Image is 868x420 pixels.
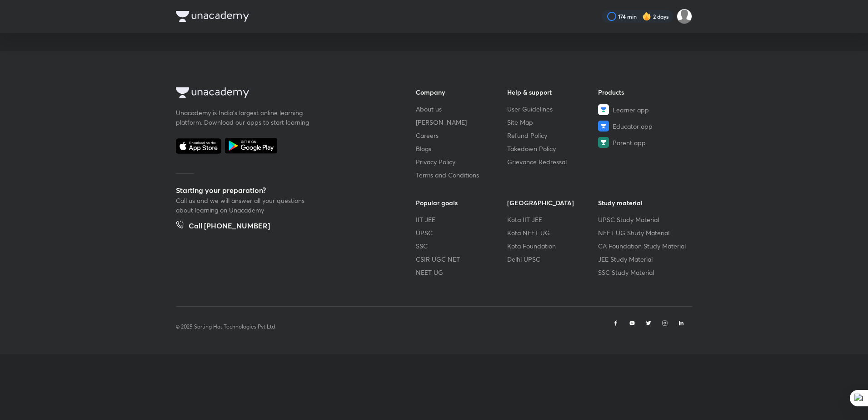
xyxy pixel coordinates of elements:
a: Kota NEET UG [507,228,599,238]
a: UPSC [416,228,507,238]
a: User Guidelines [507,104,599,114]
a: Terms and Conditions [416,170,507,180]
p: Unacademy is India’s largest online learning platform. Download our apps to start learning [176,108,312,127]
h6: Study material [598,198,689,207]
a: Kota IIT JEE [507,215,599,224]
a: CA Foundation Study Material [598,241,689,251]
a: Parent app [598,137,689,148]
a: [PERSON_NAME] [416,117,507,127]
h6: Products [598,87,689,97]
a: Takedown Policy [507,144,599,153]
a: Delhi UPSC [507,254,599,264]
img: Ayushi Singh [677,9,692,24]
img: Parent app [598,137,609,148]
a: Grievance Redressal [507,157,599,167]
img: Learner app [598,104,609,115]
a: CSIR UGC NET [416,254,507,264]
img: Company Logo [176,11,249,22]
span: Educator app [613,121,653,131]
h5: Call [PHONE_NUMBER] [189,220,270,233]
h6: Company [416,87,507,97]
a: IIT JEE [416,215,507,224]
img: streak [642,12,651,21]
a: Site Map [507,117,599,127]
span: Parent app [613,138,646,147]
h6: Popular goals [416,198,507,207]
a: Learner app [598,104,689,115]
a: SSC [416,241,507,251]
p: © 2025 Sorting Hat Technologies Pvt Ltd [176,323,275,331]
h6: Help & support [507,87,599,97]
h5: Starting your preparation? [176,185,387,196]
a: JEE Study Material [598,254,689,264]
span: Learner app [613,105,649,115]
p: Call us and we will answer all your questions about learning on Unacademy [176,196,312,215]
a: Privacy Policy [416,157,507,167]
a: NEET UG Study Material [598,228,689,238]
a: Educator app [598,121,689,132]
a: Call [PHONE_NUMBER] [176,220,270,233]
a: SSC Study Material [598,268,689,277]
img: Educator app [598,121,609,132]
img: Company Logo [176,87,249,98]
a: Careers [416,131,507,140]
a: Kota Foundation [507,241,599,251]
h6: [GEOGRAPHIC_DATA] [507,198,599,207]
a: Blogs [416,144,507,153]
a: UPSC Study Material [598,215,689,224]
a: Refund Policy [507,131,599,140]
a: NEET UG [416,268,507,277]
span: Careers [416,131,439,140]
a: Company Logo [176,87,387,101]
a: About us [416,104,507,114]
